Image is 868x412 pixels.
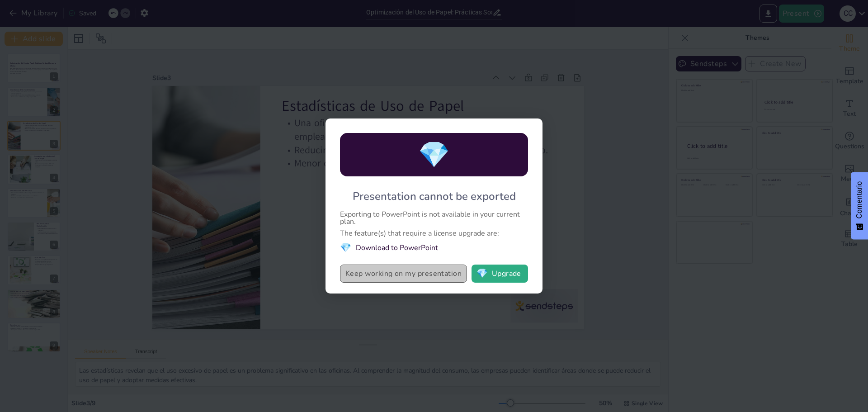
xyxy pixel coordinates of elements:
button: Comentarios - Mostrar encuesta [851,172,868,240]
span: diamond [418,137,450,172]
li: Download to PowerPoint [340,242,528,254]
button: diamondUpgrade [472,265,528,283]
span: diamond [340,242,351,254]
button: Keep working on my presentation [340,265,467,283]
div: The feature(s) that require a license upgrade are: [340,230,528,237]
span: diamond [476,269,488,278]
div: Exporting to PowerPoint is not available in your current plan. [340,211,528,225]
font: Comentario [855,181,863,219]
div: Presentation cannot be exported [353,189,516,204]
